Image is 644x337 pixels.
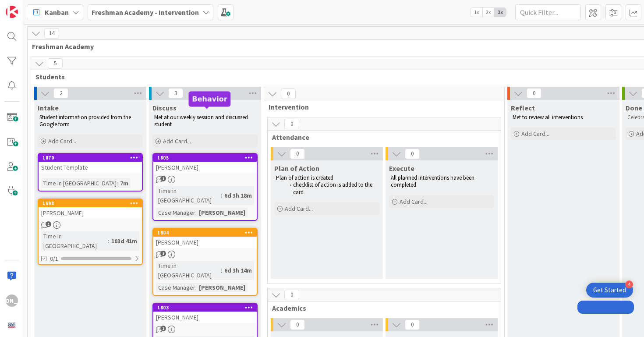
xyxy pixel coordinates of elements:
span: Kanban [45,7,69,18]
span: : [221,191,222,200]
span: 2 [53,88,68,99]
div: 7m [118,178,131,188]
span: Met to review all interventions [513,114,583,121]
span: Add Card... [163,137,191,145]
div: [PERSON_NAME] [6,294,18,307]
img: avatar [6,319,18,331]
input: Quick Filter... [515,4,581,20]
span: 0 [405,149,420,159]
div: 1698 [39,199,142,207]
a: 1805[PERSON_NAME]Time in [GEOGRAPHIC_DATA]:6d 3h 18mCase Manager:[PERSON_NAME] [152,153,258,221]
div: Open Get Started checklist, remaining modules: 4 [586,283,633,298]
div: [PERSON_NAME] [153,237,257,248]
span: Intake [38,103,59,112]
span: : [108,236,109,246]
span: : [195,208,197,217]
span: 1x [471,8,482,17]
div: 1803 [157,305,257,311]
span: 1 [160,326,166,331]
span: 1 [46,221,51,227]
span: : [221,266,222,275]
span: 0 [281,89,296,99]
span: 3x [494,8,506,17]
div: [PERSON_NAME] [197,208,248,217]
span: Done [626,103,642,112]
span: checklist of action is added to the card [293,181,374,195]
div: 1698 [42,200,142,206]
span: 0 [527,88,541,99]
span: 0 [284,119,299,129]
span: Add Card... [400,198,428,206]
div: [PERSON_NAME] [39,207,142,219]
span: 0 [405,319,420,330]
span: 1 [160,176,166,181]
span: Plan of Action [274,164,319,173]
div: 1870Student Template [39,154,142,173]
div: 103d 41m [109,236,139,246]
a: 1870Student TemplateTime in [GEOGRAPHIC_DATA]:7m [38,153,143,192]
div: 1804 [157,230,257,236]
span: : [117,178,118,188]
span: Intervention [269,103,493,111]
span: All planned interventions have been completed [391,174,476,188]
span: Reflect [511,103,535,112]
div: Time in [GEOGRAPHIC_DATA] [156,186,221,205]
div: 4 [625,280,633,288]
div: [PERSON_NAME] [153,312,257,323]
span: 5 [48,58,63,69]
div: 1870 [42,155,142,161]
div: 1803[PERSON_NAME] [153,304,257,323]
span: 3 [168,88,183,99]
div: 6d 3h 18m [222,191,254,200]
div: Case Manager [156,208,195,217]
div: Time in [GEOGRAPHIC_DATA] [41,178,117,188]
img: Visit kanbanzone.com [6,6,18,18]
div: 6d 3h 14m [222,266,254,275]
span: Add Card... [285,205,313,213]
span: Add Card... [521,130,549,138]
span: Plan of action is created [276,174,333,181]
div: 1804[PERSON_NAME] [153,229,257,248]
span: : [195,283,197,292]
span: 0 [290,149,305,159]
div: 1805[PERSON_NAME] [153,154,257,173]
div: Time in [GEOGRAPHIC_DATA] [156,261,221,280]
div: 1803 [153,304,257,312]
span: 2x [482,8,494,17]
h5: Behavior [192,95,227,103]
span: Attendance [272,133,490,142]
span: Execute [389,164,414,173]
div: 1805 [153,154,257,162]
span: Student information provided from the Google form [39,114,132,128]
div: 1870 [39,154,142,162]
div: Student Template [39,162,142,173]
div: Time in [GEOGRAPHIC_DATA] [41,231,108,251]
span: 0 [284,290,299,300]
span: 0/1 [50,254,58,263]
div: [PERSON_NAME] [197,283,248,292]
div: Get Started [593,286,626,294]
span: Add Card... [48,137,76,145]
span: Discuss [152,103,177,112]
span: 1 [160,251,166,256]
div: Case Manager [156,283,195,292]
span: 0 [290,319,305,330]
div: 1804 [153,229,257,237]
b: Freshman Academy - Intervention [92,8,199,17]
a: 1698[PERSON_NAME]Time in [GEOGRAPHIC_DATA]:103d 41m0/1 [38,199,143,265]
span: Met at our weekly session and discussed student [154,114,249,128]
span: 14 [44,28,59,39]
span: Academics [272,304,490,312]
div: 1698[PERSON_NAME] [39,199,142,219]
div: 1805 [157,155,257,161]
div: [PERSON_NAME] [153,162,257,173]
a: 1804[PERSON_NAME]Time in [GEOGRAPHIC_DATA]:6d 3h 14mCase Manager:[PERSON_NAME] [152,228,258,296]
